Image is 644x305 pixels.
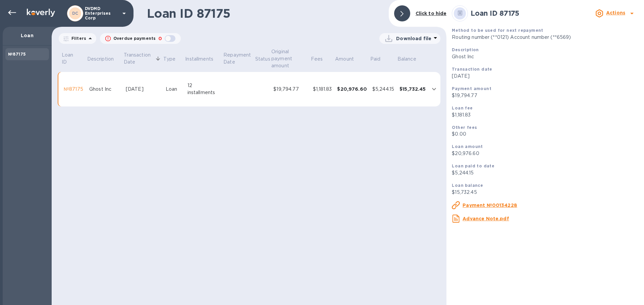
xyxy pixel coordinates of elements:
p: Description [87,56,114,63]
p: Amount [335,56,354,63]
b: Loan ID 87175 [471,9,519,17]
span: Installments [185,56,222,63]
b: Loan paid to date [452,163,494,168]
img: Logo [27,9,55,17]
b: Method to be used for next repayment [452,28,543,33]
span: Balance [397,56,425,63]
b: Transaction date [452,67,492,72]
u: Payment №00134228 [463,203,517,208]
span: Amount [335,56,363,63]
b: №87175 [8,52,26,57]
p: Installments [185,56,213,63]
button: expand row [429,84,439,94]
span: Paid [370,56,389,63]
p: Loan ID [62,52,77,66]
p: [DATE] [452,73,639,80]
div: [DATE] [126,86,160,93]
span: Loan ID [62,52,86,66]
p: Type [163,56,175,63]
p: $19,794.77 [452,92,639,99]
b: Loan amount [452,144,483,149]
p: Routing number (**0121) Account number (**6569) [452,34,639,41]
span: Description [87,56,122,63]
b: Description [452,47,479,52]
div: Ghost Inc [89,86,120,93]
b: DC [72,11,78,16]
b: Loan balance [452,183,483,188]
p: Balance [397,56,416,63]
p: Fees [311,56,323,63]
h1: Loan ID 87175 [147,6,383,20]
p: 0 [158,35,162,42]
div: $5,244.15 [372,86,394,93]
div: №87175 [64,86,84,93]
span: Fees [311,56,332,63]
b: Loan fee [452,105,473,110]
p: Repayment Date [223,52,254,66]
p: Download file [396,35,431,42]
span: Transaction Date [124,52,163,66]
p: Overdue payments [113,35,156,42]
span: Type [163,56,184,63]
p: Original payment amount [271,48,301,69]
p: $20,976.60 [452,150,639,157]
p: Status [255,56,270,63]
div: $20,976.60 [337,86,367,92]
p: Transaction Date [124,52,154,66]
div: $15,732.45 [399,86,426,92]
button: Overdue payments0 [100,33,181,44]
b: Other fees [452,125,477,130]
b: Payment amount [452,86,491,91]
p: $0.00 [452,131,639,138]
b: Actions [606,10,625,15]
div: Loan [166,86,182,93]
p: Loan [8,32,46,39]
div: $1,181.83 [313,86,332,93]
b: Click to hide [416,11,447,16]
p: $1,181.83 [452,111,639,119]
u: Advance Note.pdf [463,216,509,221]
p: DVDMD Enterprises Corp [85,6,118,20]
p: $15,732.45 [452,189,639,196]
p: Filters [69,35,86,41]
div: $19,794.77 [273,86,308,93]
p: $5,244.15 [452,169,639,176]
div: 12 installments [187,82,220,96]
span: Original payment amount [271,48,310,69]
p: Ghost Inc [452,53,639,60]
p: Paid [370,56,381,63]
